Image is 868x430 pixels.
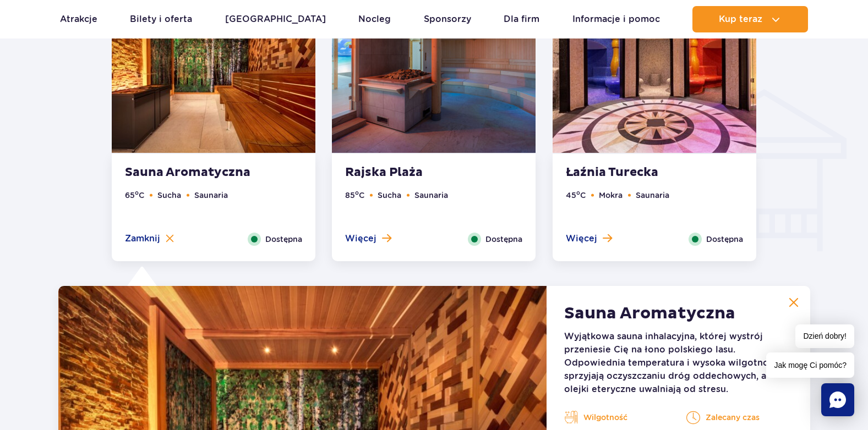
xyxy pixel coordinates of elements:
a: Dla firm [504,6,539,32]
span: Więcej [345,233,376,245]
div: Chat [821,383,854,416]
li: 65 C [125,189,144,201]
li: Saunaria [636,189,669,201]
img: time-orange.svg [686,409,700,426]
sup: o [135,189,139,196]
button: Więcej [345,233,391,245]
button: Zamknij [125,233,174,245]
li: Sucha [157,189,181,201]
li: 85 C [345,189,364,201]
span: Dostępna [485,233,522,245]
span: Dzień dobry! [795,324,854,348]
a: Atrakcje [60,6,97,32]
span: Dostępna [706,233,743,245]
strong: Sauna Aromatyczna [564,304,735,323]
li: Saunaria [414,189,448,201]
li: Sucha [378,189,401,201]
sup: o [355,189,359,196]
a: Nocleg [358,6,391,32]
p: Wyjątkowa sauna inhalacyjna, której wystrój przeniesie Cię na łono polskiego lasu. Odpowiednia te... [564,330,792,396]
span: Kup teraz [719,14,762,24]
button: Kup teraz [692,6,808,32]
p: Wilgotność [564,409,670,426]
li: 45 C [566,189,586,201]
strong: Sauna Aromatyczna [125,165,258,180]
button: Więcej [566,233,612,245]
a: Sponsorzy [424,6,471,32]
strong: Łaźnia Turecka [566,165,699,180]
strong: Rajska Plaża [345,165,478,180]
img: saunas-orange.svg [564,409,578,426]
a: Informacje i pomoc [572,6,660,32]
a: [GEOGRAPHIC_DATA] [225,6,326,32]
li: Mokra [599,189,623,201]
sup: o [576,189,580,196]
li: Saunaria [194,189,228,201]
a: Bilety i oferta [130,6,192,32]
span: Zamknij [125,233,160,245]
span: Jak mogę Ci pomóc? [766,352,854,378]
p: Zalecany czas [686,409,792,426]
span: Więcej [566,233,597,245]
span: Dostępna [265,233,302,245]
